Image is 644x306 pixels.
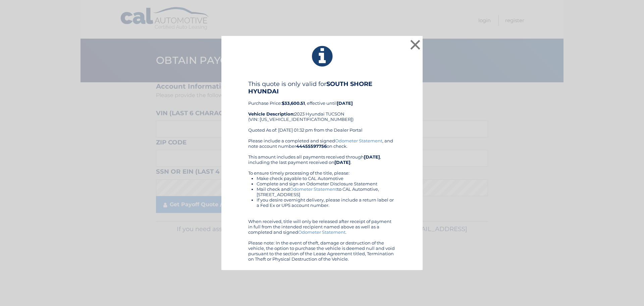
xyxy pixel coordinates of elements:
[334,160,351,165] b: [DATE]
[248,80,396,95] h4: This quote is only valid for
[282,100,305,106] b: $33,600.51
[248,111,294,117] strong: Vehicle Description:
[248,138,396,262] div: Please include a completed and signed , and note account number on check. This amount includes al...
[248,80,396,138] div: Purchase Price: , effective until 2023 Hyundai TUCSON (VIN: [US_VEHICLE_IDENTIFICATION_NUMBER]) Q...
[296,143,327,149] b: 44455597756
[290,186,337,192] a: Odometer Statement
[298,229,345,235] a: Odometer Statement
[364,154,380,160] b: [DATE]
[409,38,422,51] button: ×
[337,100,353,106] b: [DATE]
[257,181,396,186] li: Complete and sign an Odometer Disclosure Statement
[257,197,396,208] li: If you desire overnight delivery, please include a return label or a Fed Ex or UPS account number.
[335,138,382,143] a: Odometer Statement
[257,176,396,181] li: Make check payable to CAL Automotive
[248,80,372,95] b: SOUTH SHORE HYUNDAI
[257,186,396,197] li: Mail check and to CAL Automotive, [STREET_ADDRESS]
